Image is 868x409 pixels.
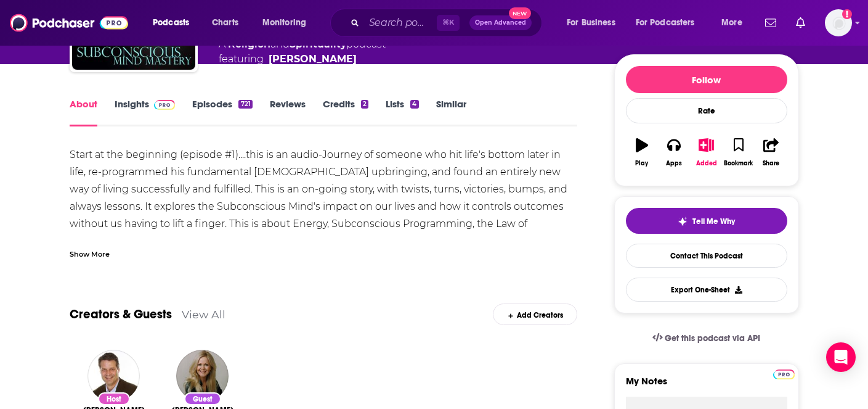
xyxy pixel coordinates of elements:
[755,130,787,175] button: Share
[635,160,648,167] div: Play
[626,278,787,302] button: Export One-Sheet
[626,98,787,123] div: Rate
[342,9,554,37] div: Search podcasts, credits, & more...
[70,307,172,322] a: Creators & Guests
[825,9,852,36] button: Show profile menu
[721,14,742,31] span: More
[760,12,781,33] a: Show notifications dropdown
[87,350,140,402] img: Thomas Miller
[636,14,695,31] span: For Podcasters
[665,333,760,344] span: Get this podcast via API
[410,100,418,109] div: 4
[626,375,787,397] label: My Notes
[437,15,460,31] span: ⌘ K
[690,130,722,175] button: Added
[763,160,779,167] div: Share
[791,12,810,33] a: Show notifications dropdown
[386,98,418,126] a: Lists4
[724,160,753,167] div: Bookmark
[628,13,713,33] button: open menu
[626,208,787,234] button: tell me why sparkleTell Me Why
[469,15,532,30] button: Open AdvancedNew
[493,304,577,325] div: Add Creators
[262,14,306,31] span: Monitoring
[176,350,229,402] img: Michele Blood
[475,20,526,26] span: Open Advanced
[643,323,771,353] a: Get this podcast via API
[626,66,787,93] button: Follow
[212,14,238,31] span: Charts
[773,370,795,379] img: Podchaser Pro
[723,130,755,175] button: Bookmark
[826,342,856,372] div: Open Intercom Messenger
[254,13,322,33] button: open menu
[773,368,795,379] a: Pro website
[558,13,631,33] button: open menu
[70,146,578,319] div: Start at the beginning (episode #1)....this is an audio-Journey of someone who hit life's bottom ...
[842,9,852,19] svg: Add a profile image
[323,98,368,126] a: Credits2
[98,392,130,405] div: Host
[713,13,758,33] button: open menu
[567,14,615,31] span: For Business
[666,160,682,167] div: Apps
[219,37,386,67] div: A podcast
[154,100,176,110] img: Podchaser Pro
[70,98,97,126] a: About
[219,52,386,67] span: featuring
[678,217,688,226] img: tell me why sparkle
[184,392,221,405] div: Guest
[144,13,205,33] button: open menu
[238,100,252,109] div: 721
[153,14,189,31] span: Podcasts
[192,98,252,126] a: Episodes721
[626,244,787,268] a: Contact This Podcast
[509,7,531,19] span: New
[361,100,368,109] div: 2
[692,217,735,226] span: Tell Me Why
[204,13,246,33] a: Charts
[658,130,690,175] button: Apps
[825,9,852,36] img: User Profile
[270,98,306,126] a: Reviews
[182,308,225,321] a: View All
[115,98,176,126] a: InsightsPodchaser Pro
[825,9,852,36] span: Logged in as scottb4744
[269,52,357,67] a: Thomas Miller
[626,130,658,175] button: Play
[436,98,466,126] a: Similar
[364,13,437,33] input: Search podcasts, credits, & more...
[10,11,128,35] img: Podchaser - Follow, Share and Rate Podcasts
[696,160,717,167] div: Added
